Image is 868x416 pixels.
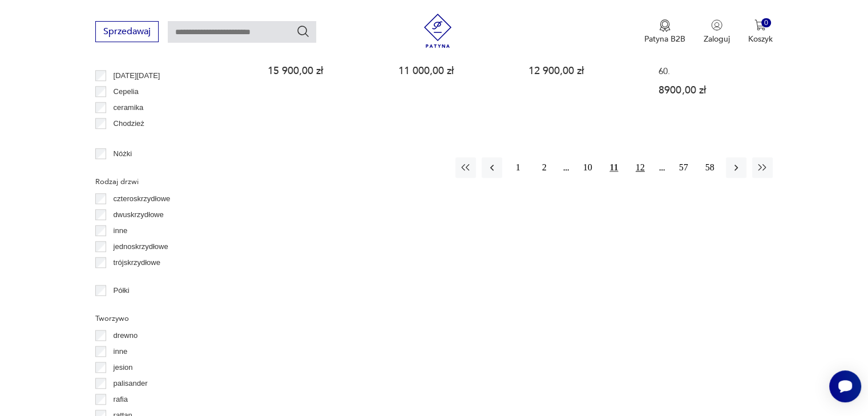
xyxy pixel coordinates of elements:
button: 0Koszyk [748,19,773,44]
p: 12 900,00 zł [528,66,637,76]
p: Chodzież [114,117,144,130]
iframe: Smartsupp widget button [829,370,861,402]
p: palisander [114,377,148,390]
p: Cepelia [114,85,139,98]
p: jesion [114,361,133,374]
p: 11 000,00 zł [398,66,507,76]
p: Tworzywo [95,312,235,325]
button: 2 [534,157,555,178]
p: rafia [114,393,128,406]
img: Patyna - sklep z meblami i dekoracjami vintage [421,14,455,48]
button: Zaloguj [704,19,730,44]
p: Patyna B2B [644,34,685,44]
p: Zaloguj [704,34,730,44]
p: inne [114,345,128,358]
a: Sprzedawaj [95,28,159,36]
button: 1 [508,157,528,178]
p: 8900,00 zł [659,85,767,95]
button: Szukaj [296,25,310,38]
p: trójskrzydłowe [114,256,160,269]
p: Nóżki [114,148,132,160]
div: 0 [761,18,771,28]
p: jednoskrzydłowe [114,240,168,253]
p: Półki [114,284,130,297]
button: 11 [604,157,624,178]
button: Sprzedawaj [95,21,159,42]
button: 57 [673,157,694,178]
button: Patyna B2B [644,19,685,44]
p: czteroskrzydłowe [114,193,171,205]
p: Rodzaj drzwi [95,176,235,188]
h3: Oryginalny tekowy sideboard w stylu mid-century modern, Dania, lata 60. [659,38,767,76]
a: Ikona medaluPatyna B2B [644,19,685,44]
button: 10 [578,157,598,178]
p: Koszyk [748,34,773,44]
img: Ikona medalu [659,19,671,32]
button: 12 [630,157,651,178]
p: [DATE][DATE] [114,70,160,82]
p: ceramika [114,101,144,114]
p: Ćmielów [114,133,142,146]
p: inne [114,225,128,237]
p: 15 900,00 zł [268,66,376,76]
button: 58 [700,157,720,178]
img: Ikona koszyka [754,19,766,31]
p: dwuskrzydłowe [114,209,164,221]
img: Ikonka użytkownika [711,19,722,31]
p: drewno [114,329,138,342]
